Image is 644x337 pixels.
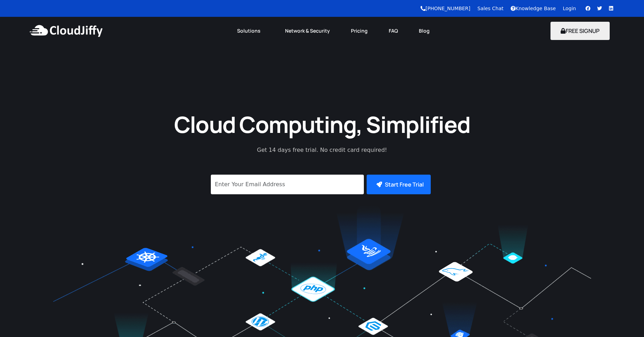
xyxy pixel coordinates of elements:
[511,6,556,11] a: Knowledge Base
[550,22,610,40] button: FREE SIGNUP
[477,6,503,11] a: Sales Chat
[275,23,340,39] a: Network & Security
[563,6,576,11] a: Login
[378,23,408,39] a: FAQ
[227,23,275,39] a: Solutions
[340,23,378,39] a: Pricing
[421,6,470,11] a: [PHONE_NUMBER]
[226,146,418,154] p: Get 14 days free trial. No credit card required!
[367,175,431,194] button: Start Free Trial
[165,110,480,139] h1: Cloud Computing, Simplified
[550,27,610,35] a: FREE SIGNUP
[408,23,440,39] a: Blog
[211,175,364,194] input: Enter Your Email Address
